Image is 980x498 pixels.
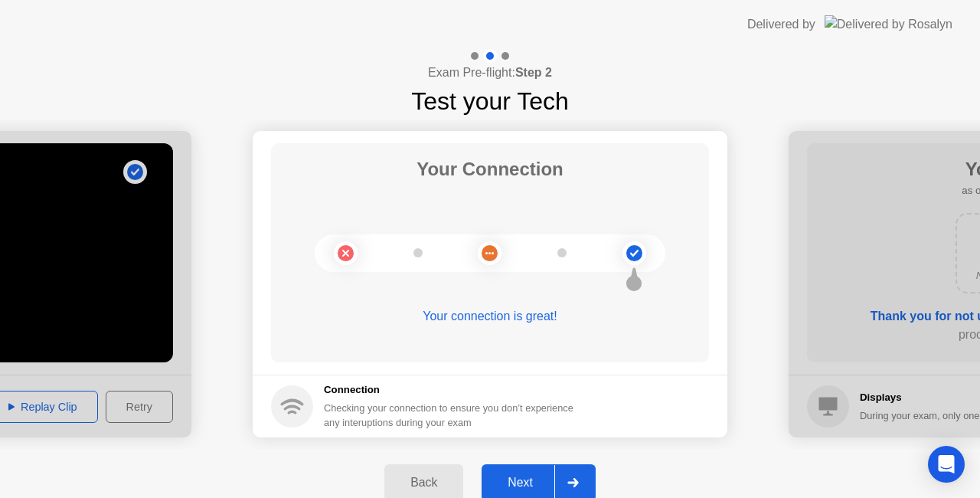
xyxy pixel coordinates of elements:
[271,307,709,326] div: Your connection is great!
[747,15,815,34] div: Delivered by
[324,401,583,430] div: Checking your connection to ensure you don’t experience any interuptions during your exam
[428,64,552,82] h4: Exam Pre-flight:
[324,382,583,398] h5: Connection
[416,156,563,183] h1: Your Connection
[411,83,569,120] h1: Test your Tech
[825,15,952,33] img: Delivered by Rosalyn
[486,476,554,490] div: Next
[515,66,552,79] b: Step 2
[389,476,459,490] div: Back
[928,446,965,483] div: Open Intercom Messenger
